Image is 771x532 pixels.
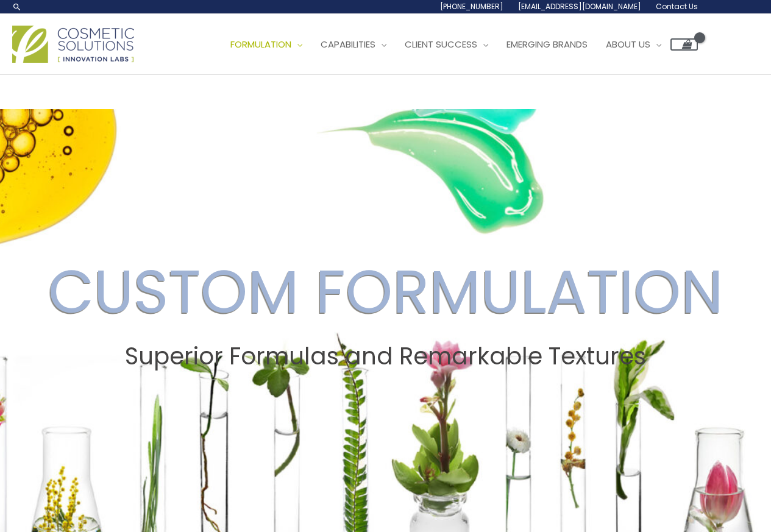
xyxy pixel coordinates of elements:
span: Capabilities [321,38,375,51]
a: Emerging Brands [497,26,597,63]
a: Formulation [221,26,311,63]
a: Capabilities [311,26,396,63]
h2: Superior Formulas and Remarkable Textures [12,342,759,371]
span: [PHONE_NUMBER] [440,1,503,12]
span: Client Success [405,38,477,51]
a: About Us [597,26,670,63]
img: Cosmetic Solutions Logo [12,26,134,63]
a: View Shopping Cart, empty [670,38,698,51]
a: Search icon link [12,2,22,12]
span: Emerging Brands [506,38,588,51]
h2: CUSTOM FORMULATION [12,256,759,328]
span: Contact Us [656,1,698,12]
span: About Us [606,38,650,51]
a: Client Success [396,26,497,63]
span: Formulation [230,38,291,51]
nav: Site Navigation [212,26,698,63]
span: [EMAIL_ADDRESS][DOMAIN_NAME] [518,1,641,12]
